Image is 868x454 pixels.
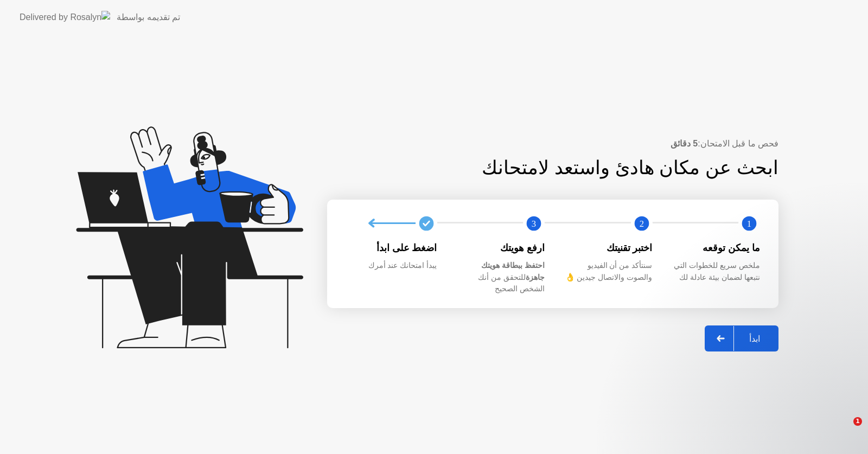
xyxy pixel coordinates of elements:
[20,11,110,23] img: Delivered by Rosalyn
[734,334,775,344] div: ابدأ
[853,417,862,426] span: 1
[670,260,761,283] div: ملخص سريع للخطوات التي نتبعها لضمان بيئة عادلة لك
[671,139,698,148] b: 5 دقائق
[532,218,536,228] text: 3
[562,241,653,255] div: اختبر تقنيتك
[455,260,545,295] div: للتحقق من أنك الشخص الصحيح
[347,260,437,272] div: يبدأ امتحانك عند أمرك
[397,154,779,182] div: ابحث عن مكان هادئ واستعد لامتحانك
[327,137,778,150] div: فحص ما قبل الامتحان:
[347,241,437,255] div: اضغط على ابدأ
[455,241,545,255] div: ارفع هويتك
[481,261,545,282] b: احتفظ ببطاقة هويتك جاهزة
[117,11,180,24] div: تم تقديمه بواسطة
[562,260,653,283] div: سنتأكد من أن الفيديو والصوت والاتصال جيدين 👌
[705,325,778,351] button: ابدأ
[747,218,751,228] text: 1
[639,218,643,228] text: 2
[670,241,761,255] div: ما يمكن توقعه
[831,417,857,443] iframe: Intercom live chat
